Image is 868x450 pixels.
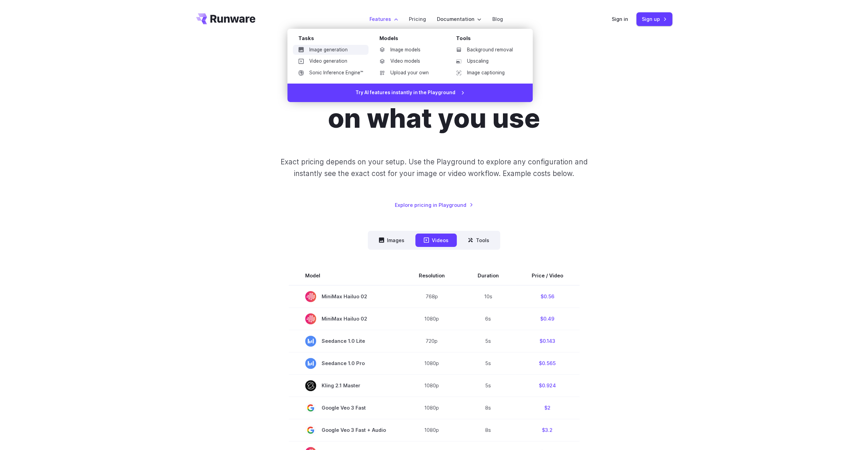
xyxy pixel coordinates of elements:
[415,234,457,247] button: Videos
[515,266,580,285] th: Price / Video
[374,68,445,78] a: Upload your own
[379,34,445,45] div: Models
[456,34,522,45] div: Tools
[305,425,386,436] span: Google Veo 3 Fast + Audio
[461,330,515,352] td: 5s
[461,397,515,419] td: 8s
[409,15,426,23] a: Pricing
[461,352,515,374] td: 5s
[515,352,580,374] td: $0.565
[636,12,672,26] a: Sign up
[515,285,580,308] td: $0.56
[402,419,461,441] td: 1080p
[395,201,473,209] a: Explore pricing in Playground
[402,352,461,374] td: 1080p
[461,374,515,397] td: 5s
[287,84,533,102] a: Try AI features instantly in the Playground
[370,15,398,23] label: Features
[293,56,368,66] a: Video generation
[402,308,461,330] td: 1080p
[515,308,580,330] td: $0.49
[515,330,580,352] td: $0.143
[461,308,515,330] td: 6s
[371,234,413,247] button: Images
[515,397,580,419] td: $2
[612,15,628,23] a: Sign in
[298,34,368,45] div: Tasks
[451,68,522,78] a: Image captioning
[305,380,386,391] span: Kling 2.1 Master
[402,397,461,419] td: 1080p
[461,285,515,308] td: 10s
[451,56,522,66] a: Upscaling
[437,15,481,23] label: Documentation
[459,234,497,247] button: Tools
[196,13,256,24] a: Go to /
[402,374,461,397] td: 1080p
[461,266,515,285] th: Duration
[267,156,600,179] p: Exact pricing depends on your setup. Use the Playground to explore any configuration and instantl...
[402,285,461,308] td: 768p
[451,45,522,55] a: Background removal
[515,419,580,441] td: $3.2
[515,374,580,397] td: $0.924
[305,291,386,302] span: MiniMax Hailuo 02
[374,56,445,66] a: Video models
[305,358,386,369] span: Seedance 1.0 Pro
[293,68,368,78] a: Sonic Inference Engine™
[305,402,386,413] span: Google Veo 3 Fast
[305,313,386,324] span: MiniMax Hailuo 02
[305,336,386,347] span: Seedance 1.0 Lite
[402,330,461,352] td: 720p
[461,419,515,441] td: 8s
[293,45,368,55] a: Image generation
[244,71,625,134] h1: Pricing based on what you use
[492,15,503,23] a: Blog
[402,266,461,285] th: Resolution
[374,45,445,55] a: Image models
[289,266,402,285] th: Model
